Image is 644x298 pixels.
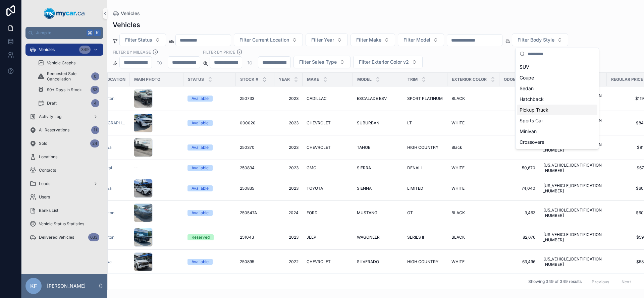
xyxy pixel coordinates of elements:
[307,120,331,126] span: CHEVROLET
[451,145,462,150] span: Black
[451,235,495,240] a: BLACK
[357,235,380,240] span: WAGONEER
[543,207,603,218] span: [US_VEHICLE_IDENTIFICATION_NUMBER]
[503,120,535,126] a: 41,500
[79,46,91,54] div: 349
[192,144,209,151] div: Available
[357,120,399,126] a: SUBURBAN
[240,235,270,240] a: 251043
[39,141,47,146] span: Sold
[311,37,334,43] span: Filter Year
[187,144,232,151] a: Available
[293,56,351,68] button: Select Button
[91,72,99,80] div: 0
[451,165,465,171] span: WHITE
[278,165,299,171] a: 2023
[30,282,37,290] span: KF
[39,235,74,240] span: Delivered Vehicles
[357,77,372,82] span: Model
[543,232,603,243] a: [US_VEHICLE_IDENTIFICATION_NUMBER]
[39,168,56,173] span: Contacts
[240,259,254,264] span: 250895
[451,235,465,240] span: BLACK
[503,210,535,216] a: 3,463
[451,165,495,171] a: WHITE
[503,96,535,101] span: 26,838
[187,210,232,216] a: Available
[451,259,465,264] span: WHITE
[278,96,299,101] a: 2023
[278,235,299,240] a: 2023
[239,37,289,43] span: Filter Current Location
[240,235,254,240] span: 251043
[134,77,160,82] span: Main Photo
[306,34,348,46] button: Select Button
[517,105,597,115] div: Pickup Truck
[517,94,597,105] div: Hatchback
[240,259,270,264] a: 250895
[451,186,465,191] span: WHITE
[517,72,597,83] div: Coupe
[517,83,597,94] div: Sedan
[307,186,349,191] a: TOYOTA
[187,96,232,102] a: Available
[192,120,209,126] div: Available
[240,165,255,171] span: 250834
[407,186,443,191] a: LIMITED
[34,97,103,109] a: Draft4
[407,165,422,171] span: DENALI
[451,96,465,101] span: BLACK
[39,181,50,186] span: Leads
[407,165,443,171] a: DENALI
[121,10,140,17] span: Vehicles
[25,151,103,163] a: Locations
[451,210,465,216] span: BLACK
[192,96,209,102] div: Available
[516,60,599,149] div: Suggestions
[512,34,568,46] button: Select Button
[307,259,349,264] a: CHEVROLET
[278,210,299,216] span: 2024
[357,96,399,101] a: ESCALADE ESV
[543,183,603,194] span: [US_VEHICLE_IDENTIFICATION_NUMBER]
[517,62,597,72] div: SUV
[39,47,55,52] span: Vehicles
[34,70,103,82] a: Requested Sale Cancellation0
[25,191,103,203] a: Users
[47,87,82,93] span: 90+ Days In Stock
[240,120,256,126] span: 000020
[528,279,582,285] span: Showing 349 of 349 results
[357,259,399,264] a: SILVERADO
[279,77,290,82] span: Year
[25,27,103,39] button: Jump to...K
[234,34,303,46] button: Select Button
[307,235,316,240] span: JEEP
[307,120,349,126] a: CHEVROLET
[307,96,327,101] span: CADILLAC
[34,84,103,96] a: 90+ Days In Stock53
[451,120,465,126] span: WHITE
[25,204,103,217] a: Banks List
[307,210,349,216] a: FORD
[307,96,349,101] a: CADILLAC
[357,120,379,126] span: SUBURBAN
[47,283,86,289] p: [PERSON_NAME]
[192,185,209,191] div: Available
[504,77,527,82] span: Odometer
[278,186,299,191] span: 2023
[44,8,85,19] img: App logo
[503,259,535,264] a: 63,496
[357,165,399,171] a: SIERRA
[34,57,103,69] a: Vehicle Graphs
[240,186,254,191] span: 250835
[157,58,162,66] p: to
[90,139,99,147] div: 24
[359,59,409,65] span: Filter Exterior Color v2
[21,39,107,252] div: scrollable content
[357,96,387,101] span: ESCALADE ESV
[240,186,270,191] a: 250835
[357,186,372,191] span: SIENNA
